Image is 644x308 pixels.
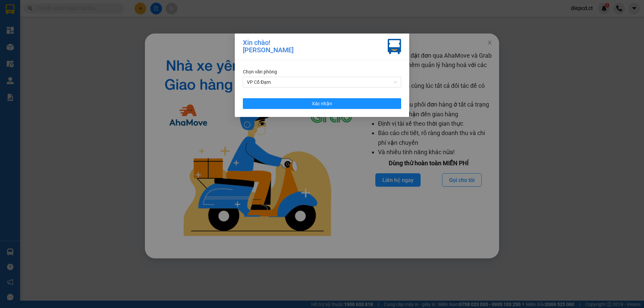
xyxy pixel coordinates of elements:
[243,39,293,54] div: Xin chào! [PERSON_NAME]
[388,39,401,54] img: vxr-icon
[312,100,332,107] span: Xác nhận
[243,98,401,109] button: Xác nhận
[247,77,397,87] span: VP Cổ Đạm
[243,68,401,75] div: Chọn văn phòng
